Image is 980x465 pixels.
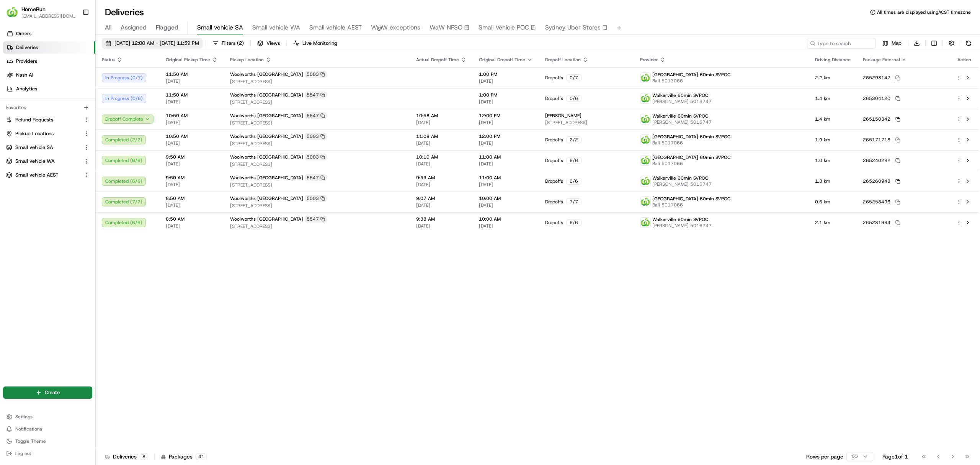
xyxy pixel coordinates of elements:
span: Woolworths [GEOGRAPHIC_DATA] [230,71,303,77]
button: Notifications [3,424,92,434]
button: Settings [3,411,92,422]
span: Orders [16,30,31,37]
span: [GEOGRAPHIC_DATA] 60min SVPOC [652,196,730,202]
button: Create [3,386,92,399]
span: 11:08 AM [416,133,467,139]
span: 1.0 km [815,157,851,164]
span: [PERSON_NAME] 5016747 [652,98,712,105]
div: 6 / 6 [566,157,581,164]
span: W@W exceptions [371,23,420,32]
div: 7 / 7 [566,198,581,205]
span: [GEOGRAPHIC_DATA] 60min SVPOC [652,134,730,140]
span: [DATE] [416,120,467,126]
button: Pickup Locations [3,128,92,140]
span: [DATE] [166,182,218,188]
span: [DATE] [479,78,533,84]
span: [PERSON_NAME] 5016747 [652,181,712,187]
span: Woolworths [GEOGRAPHIC_DATA] [230,195,303,201]
img: ww.png [640,218,650,228]
span: [DATE] 12:00 AM - [DATE] 11:59 PM [114,40,199,47]
span: [STREET_ADDRESS] [230,203,404,209]
span: [PERSON_NAME] [545,113,581,119]
span: Notifications [15,426,42,432]
button: Dropoff Complete [102,115,154,124]
div: Deliveries [105,453,148,460]
div: 5003 [305,71,327,78]
span: [DATE] [166,78,218,84]
a: Nash AI [3,69,95,81]
input: Type to search [807,38,876,49]
p: Rows per page [806,453,843,460]
button: 265171718 [863,137,900,143]
span: Dropoffs [545,199,563,205]
span: [DATE] [479,120,533,126]
a: Providers [3,55,95,67]
span: 265240282 [863,157,890,164]
img: ww.png [640,93,650,103]
span: Filters [222,40,244,47]
span: [STREET_ADDRESS] [230,161,404,167]
span: 11:00 AM [479,175,533,181]
span: Pickup Location [230,57,264,63]
span: Bali 5017066 [652,202,730,208]
span: 2.1 km [815,219,851,226]
span: Flagged [156,23,178,32]
span: 1.4 km [815,95,851,102]
span: Small Vehicle POC [479,23,529,32]
div: 5003 [305,133,327,140]
button: 265258496 [863,199,900,205]
span: 10:58 AM [416,113,467,119]
span: [DATE] [166,202,218,208]
span: [STREET_ADDRESS] [230,120,404,126]
span: 1.9 km [815,137,851,143]
span: 10:10 AM [416,154,467,160]
a: Pickup Locations [6,130,80,137]
div: 8 [140,453,148,460]
span: 9:38 AM [416,216,467,222]
button: [DATE] 12:00 AM - [DATE] 11:59 PM [102,38,203,49]
div: 5547 [305,216,327,223]
span: Pickup Locations [15,130,54,137]
span: Sydney Uber Stores [545,23,601,32]
span: Nash AI [16,72,33,79]
span: 9:07 AM [416,195,467,201]
span: 265231994 [863,219,890,226]
span: Walkerville 60min SVPOC [652,92,708,98]
span: [DATE] [479,161,533,167]
div: Favorites [3,102,92,114]
span: Create [45,389,60,396]
span: 9:50 AM [166,175,218,181]
span: 11:00 AM [479,154,533,160]
button: Toggle Theme [3,436,92,447]
button: HomeRunHomeRun[EMAIL_ADDRESS][DOMAIN_NAME] [3,3,79,21]
button: Small vehicle AEST [3,169,92,181]
span: [STREET_ADDRESS] [545,120,627,126]
span: 9:59 AM [416,175,467,181]
span: 1:00 PM [479,92,533,98]
span: [STREET_ADDRESS] [230,223,404,229]
span: Woolworths [GEOGRAPHIC_DATA] [230,216,303,222]
span: 10:50 AM [166,133,218,139]
div: 5003 [305,195,327,202]
a: Analytics [3,83,95,95]
span: 265150342 [863,116,890,122]
img: ww.png [640,156,650,165]
span: Dropoffs [545,219,563,226]
span: Small vehicle WA [252,23,300,32]
a: Refund Requests [6,116,80,123]
span: 10:00 AM [479,195,533,201]
span: 9:50 AM [166,154,218,160]
span: 2.2 km [815,75,851,81]
button: [EMAIL_ADDRESS][DOMAIN_NAME] [21,13,76,19]
span: Dropoffs [545,157,563,164]
span: Dropoff Location [545,57,581,63]
span: Bali 5017066 [652,78,730,84]
span: Analytics [16,85,37,92]
div: 41 [196,453,207,460]
span: 10:50 AM [166,113,218,119]
span: All [105,23,111,32]
span: [DATE] [416,223,467,229]
span: Actual Dropoff Time [416,57,459,63]
button: Small vehicle SA [3,141,92,154]
span: Driving Distance [815,57,851,63]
